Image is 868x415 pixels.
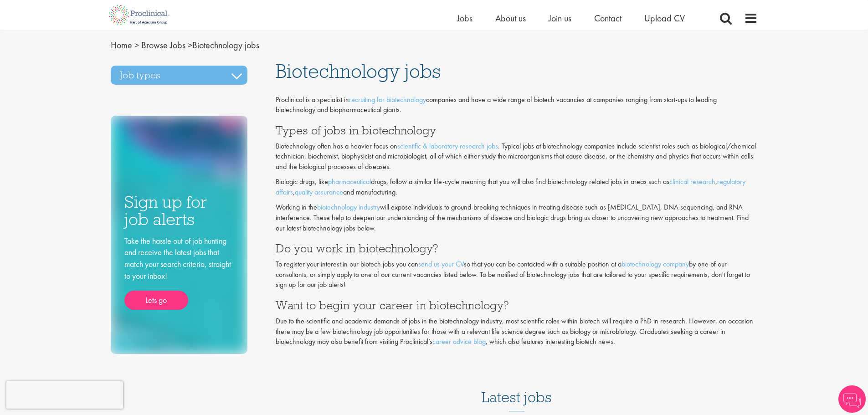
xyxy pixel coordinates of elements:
[295,187,343,197] a: quality assurance
[276,59,441,83] span: Biotechnology jobs
[141,39,185,51] a: breadcrumb link to Browse Jobs
[276,95,758,116] p: Proclinical is a specialist in companies and have a wide range of biotech vacancies at companies ...
[276,95,758,348] div: Biotechnology often has a heavier focus on . Typical jobs at biotechnology companies include scie...
[276,177,758,198] p: Biologic drugs, like drugs, follow a similar life-cycle meaning that you will also find biotechno...
[188,39,192,51] span: >
[276,242,758,254] h3: Do you work in biotechnology?
[111,39,132,51] a: breadcrumb link to Home
[594,12,621,24] a: Contact
[276,299,758,311] h3: Want to begin your career in biotechnology?
[482,367,552,411] h3: Latest jobs
[111,66,247,85] h3: Job types
[838,385,866,413] img: Chatbot
[124,235,234,310] div: Take the hassle out of job hunting and receive the latest jobs that match your search criteria, s...
[276,259,758,291] p: To register your interest in our biotech jobs you can so that you can be contacted with a suitabl...
[276,202,758,234] p: Working in the will expose individuals to ground-breaking techniques in treating disease such as ...
[432,337,486,346] a: career advice blog
[124,193,234,228] h3: Sign up for job alerts
[276,177,745,197] a: regulatory affairs
[549,12,571,24] a: Join us
[397,141,498,151] a: scientific & laboratory research jobs
[6,381,123,409] iframe: reCAPTCHA
[621,259,689,269] a: biotechnology company
[124,291,188,310] a: Lets go
[669,177,715,186] a: clinical research
[457,12,473,24] a: Jobs
[495,12,526,24] a: About us
[644,12,685,24] a: Upload CV
[328,177,371,186] a: pharmaceutical
[349,95,426,104] a: recruiting for biotechnology
[418,259,464,269] a: send us your CV
[134,39,139,51] span: >
[111,39,259,51] span: Biotechnology jobs
[317,202,380,212] a: biotechnology industry
[276,124,758,136] h3: Types of jobs in biotechnology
